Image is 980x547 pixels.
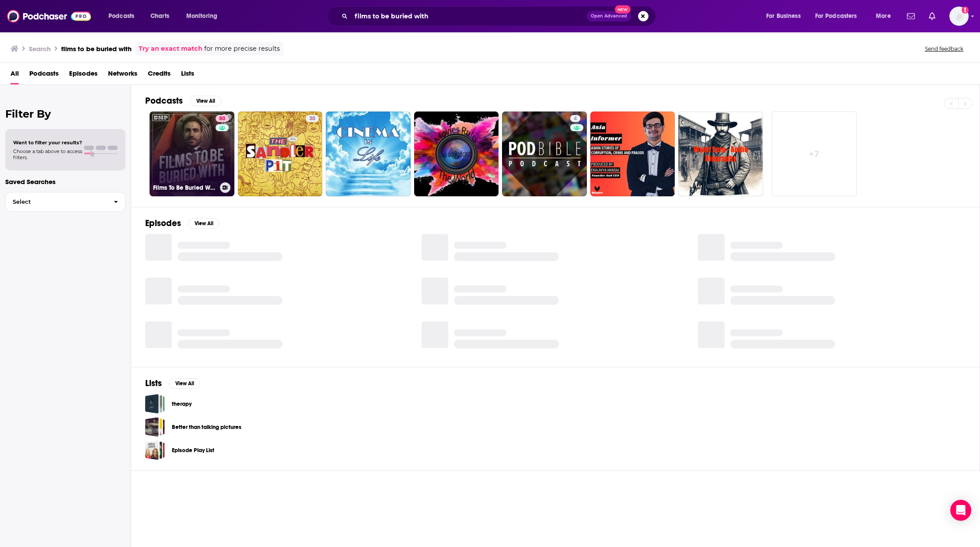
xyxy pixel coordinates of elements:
[949,7,969,26] button: Show profile menu
[219,115,225,123] span: 80
[145,95,221,106] a: PodcastsView All
[145,378,162,389] h2: Lists
[591,14,627,18] span: Open Advanced
[772,111,857,196] a: +7
[145,9,174,23] a: Charts
[903,9,918,24] a: Show notifications dropdown
[760,9,812,23] button: open menu
[615,5,631,14] span: New
[351,9,587,23] input: Search podcasts, credits, & more...
[180,9,229,23] button: open menu
[870,9,902,23] button: open menu
[7,8,91,24] img: Podchaser - Follow, Share and Rate Podcasts
[61,45,132,53] h3: films to be buried with
[145,218,220,229] a: EpisodesView All
[145,378,200,389] a: ListsView All
[5,178,126,186] p: Saved Searches
[5,108,126,120] h2: Filter By
[169,378,200,389] button: View All
[190,96,221,106] button: View All
[238,111,323,196] a: 30
[949,7,969,26] img: User Profile
[204,44,280,54] span: for more precise results
[570,115,580,122] a: 4
[29,45,51,53] h3: Search
[502,111,587,196] a: 4
[335,6,664,26] div: Search podcasts, credits, & more...
[949,7,969,26] span: Logged in as jennifer.garay
[145,417,165,437] a: Better than talking pictures
[950,500,971,521] div: Open Intercom Messenger
[809,9,870,23] button: open menu
[172,446,214,455] a: Episode Play List
[108,10,134,22] span: Podcasts
[172,422,241,432] a: Better than talking pictures
[145,394,165,414] a: therapy
[5,192,126,212] button: Select
[13,148,82,160] span: Choose a tab above to access filters.
[188,218,220,229] button: View All
[186,10,217,22] span: Monitoring
[216,115,229,122] a: 80
[13,139,82,146] span: Want to filter your results?
[876,10,891,22] span: More
[139,44,202,54] a: Try an exact match
[150,10,169,22] span: Charts
[815,10,857,22] span: For Podcasters
[150,111,234,196] a: 80Films To Be Buried With with [PERSON_NAME]
[102,9,146,23] button: open menu
[145,218,181,229] h2: Episodes
[922,45,966,52] button: Send feedback
[145,440,165,460] a: Episode Play List
[766,10,801,22] span: For Business
[6,199,107,205] span: Select
[574,115,577,123] span: 4
[29,66,59,84] a: Podcasts
[148,66,171,84] a: Credits
[10,66,19,84] a: All
[925,9,939,24] a: Show notifications dropdown
[108,66,137,84] a: Networks
[172,399,192,409] a: therapy
[962,7,969,14] svg: Add a profile image
[587,11,631,21] button: Open AdvancedNew
[145,95,183,106] h2: Podcasts
[181,66,194,84] a: Lists
[69,66,98,84] a: Episodes
[153,184,216,192] h3: Films To Be Buried With with [PERSON_NAME]
[306,115,319,122] a: 30
[309,115,315,123] span: 30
